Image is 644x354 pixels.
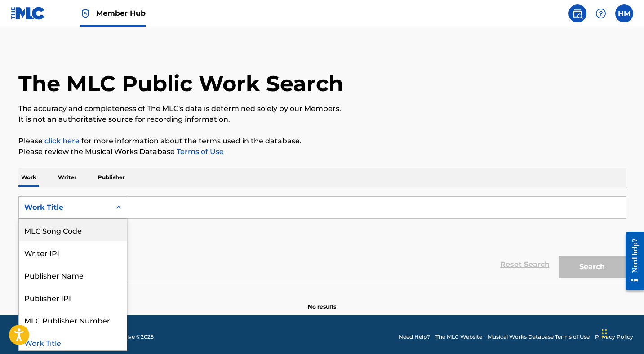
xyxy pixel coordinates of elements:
iframe: Chat Widget [599,311,644,354]
div: Drag [602,320,607,347]
a: Privacy Policy [595,333,633,341]
form: Search Form [18,196,626,283]
div: Writer IPI [19,241,127,264]
div: Work Title [19,331,127,354]
a: click here [44,137,80,145]
a: The MLC Website [435,333,482,341]
img: help [595,8,606,19]
div: Publisher IPI [19,286,127,309]
span: Member Hub [96,8,146,18]
div: User Menu [615,4,633,22]
div: Help [592,4,610,22]
p: Publisher [95,168,128,187]
p: Writer [55,168,79,187]
p: The accuracy and completeness of The MLC's data is determined solely by our Members. [18,103,626,114]
div: MLC Song Code [19,219,127,241]
p: Please review the Musical Works Database [18,146,626,157]
p: It is not an authoritative source for recording information. [18,114,626,125]
p: Please for more information about the terms used in the database. [18,136,626,146]
div: MLC Publisher Number [19,309,127,331]
img: Top Rightsholder [80,8,91,19]
p: No results [308,292,336,311]
div: Work Title [24,202,105,213]
a: Public Search [568,4,586,22]
div: Publisher Name [19,264,127,286]
p: Work [18,168,39,187]
img: search [572,8,583,19]
a: Terms of Use [175,147,224,156]
iframe: Resource Center [619,225,644,297]
a: Musical Works Database Terms of Use [488,333,590,341]
img: MLC Logo [11,7,45,20]
h1: The MLC Public Work Search [18,70,343,97]
a: Need Help? [399,333,430,341]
